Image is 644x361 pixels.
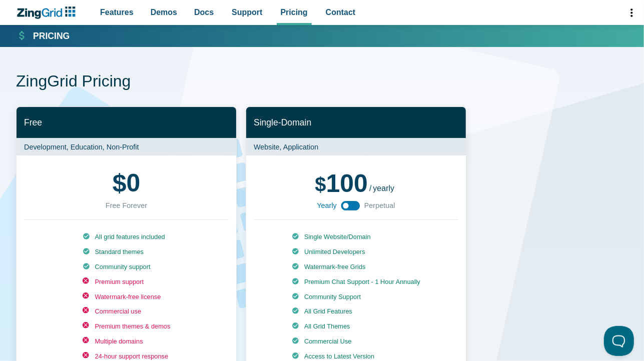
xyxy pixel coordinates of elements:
[33,32,70,41] strong: Pricing
[16,71,628,93] h1: ZingGrid Pricing
[17,107,236,138] h2: Free
[326,5,356,19] span: Contact
[106,199,147,211] div: Free Forever
[292,232,420,241] li: Single Website/Domain
[83,277,171,286] li: Premium support
[151,5,177,19] span: Demos
[604,326,634,356] iframe: Toggle Customer Support
[83,337,171,346] li: Multiple domains
[100,5,134,19] span: Features
[83,262,171,271] li: Community support
[113,170,141,195] strong: 0
[83,247,171,256] li: Standard themes
[83,307,171,316] li: Commercial use
[292,262,420,271] li: Watermark-free Grids
[16,6,81,19] a: ZingChart Logo. Click to return to the homepage
[292,322,420,331] li: All Grid Themes
[83,352,171,361] li: 24-hour support response
[292,292,420,301] li: Community Support
[369,184,371,192] span: /
[292,277,420,286] li: Premium Chat Support - 1 Hour Annually
[246,138,466,155] p: Website, Application
[83,232,171,241] li: All grid features included
[17,138,236,155] p: Development, Education, Non-Profit
[281,5,308,19] span: Pricing
[232,5,262,19] span: Support
[292,247,420,256] li: Unlimited Developers
[317,199,336,211] span: Yearly
[315,169,368,197] span: 100
[194,5,214,19] span: Docs
[292,307,420,316] li: All Grid Features
[246,107,466,138] h2: Single-Domain
[83,322,171,331] li: Premium themes & demos
[292,352,420,361] li: Access to Latest Version
[292,337,420,346] li: Commercial Use
[364,199,395,211] span: Perpetual
[83,292,171,301] li: Watermark-free license
[17,30,70,42] a: Pricing
[113,170,127,195] span: $
[373,184,395,192] span: yearly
